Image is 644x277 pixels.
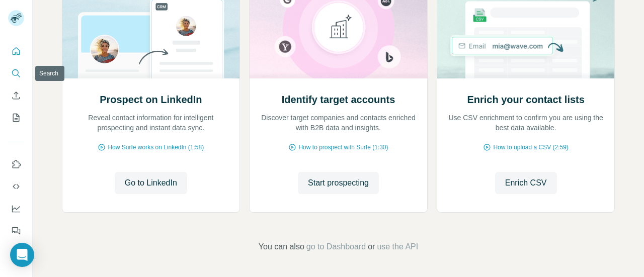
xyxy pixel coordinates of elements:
span: How Surfe works on LinkedIn (1:58) [108,143,204,152]
div: Open Intercom Messenger [10,243,34,267]
button: Dashboard [8,200,24,218]
span: How to prospect with Surfe (1:30) [298,143,388,152]
p: Use CSV enrichment to confirm you are using the best data available. [447,113,605,133]
p: Reveal contact information for intelligent prospecting and instant data sync. [72,113,230,133]
button: Feedback [8,222,24,240]
span: Enrich CSV [505,177,547,189]
h2: Enrich your contact lists [467,93,584,107]
h2: Prospect on LinkedIn [100,93,202,107]
span: or [368,241,375,253]
p: Discover target companies and contacts enriched with B2B data and insights. [260,113,417,133]
button: Enrich CSV [495,172,557,194]
button: go to Dashboard [306,241,366,253]
span: Go to LinkedIn [125,177,177,189]
button: use the API [377,241,418,253]
span: Start prospecting [308,177,369,189]
h2: Identify target accounts [282,93,395,107]
button: Quick start [8,42,24,60]
button: Start prospecting [298,172,379,194]
button: My lists [8,109,24,127]
button: Use Surfe on LinkedIn [8,155,24,173]
button: Go to LinkedIn [115,172,187,194]
button: Enrich CSV [8,86,24,105]
span: You can also [259,241,304,253]
img: Avatar [8,10,24,26]
button: Use Surfe API [8,177,24,196]
button: Search [8,64,24,82]
span: How to upload a CSV (2:59) [493,143,568,152]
